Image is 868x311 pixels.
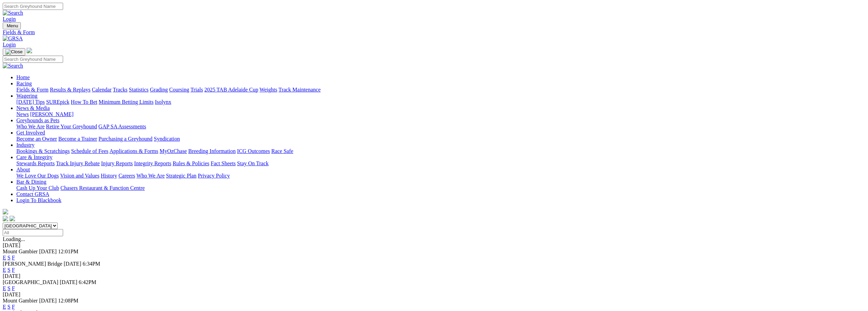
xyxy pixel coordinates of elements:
a: Contact GRSA [16,191,49,197]
span: [DATE] [60,279,77,285]
div: News & Media [16,111,865,117]
a: Vision and Values [60,173,99,179]
a: Calendar [92,87,112,93]
a: Track Injury Rebate [56,160,100,166]
a: News & Media [16,105,50,111]
span: [PERSON_NAME] Bridge [3,261,62,267]
div: Racing [16,87,865,93]
span: 6:42PM [79,279,97,285]
a: Racing [16,81,32,86]
a: Home [16,74,30,80]
img: Search [3,63,23,69]
span: [GEOGRAPHIC_DATA] [3,279,58,285]
a: SUREpick [46,99,69,105]
img: facebook.svg [3,216,8,221]
a: Integrity Reports [134,160,171,166]
a: Syndication [154,136,180,142]
div: [DATE] [3,292,865,298]
div: Care & Integrity [16,160,865,167]
a: Care & Integrity [16,154,53,160]
a: E [3,267,6,273]
span: 12:08PM [58,298,78,303]
a: E [3,255,6,260]
span: Loading... [3,236,25,242]
span: [DATE] [39,249,57,254]
a: Greyhounds as Pets [16,117,59,123]
a: S [8,255,11,260]
a: Stewards Reports [16,160,55,166]
a: Careers [118,173,135,179]
a: Minimum Betting Limits [99,99,153,105]
button: Toggle navigation [3,48,25,56]
a: E [3,304,6,310]
a: F [12,267,15,273]
span: 6:34PM [83,261,100,267]
a: Login [3,42,16,47]
a: Strategic Plan [166,173,196,179]
a: Purchasing a Greyhound [99,136,152,142]
a: F [12,304,15,310]
a: Breeding Information [188,148,236,154]
a: Fields & Form [3,29,865,36]
div: Get Involved [16,136,865,142]
span: Menu [7,23,18,28]
a: Coursing [169,87,189,93]
span: [DATE] [64,261,82,267]
a: Who We Are [136,173,165,179]
a: Fact Sheets [211,160,236,166]
img: Search [3,10,23,16]
span: [DATE] [39,298,57,303]
a: Become a Trainer [58,136,97,142]
a: History [101,173,117,179]
a: Retire Your Greyhound [46,124,97,129]
a: Login [3,16,16,22]
a: Wagering [16,93,38,99]
a: S [8,285,11,291]
span: Mount Gambier [3,249,38,254]
span: Mount Gambier [3,298,38,303]
div: Wagering [16,99,865,105]
a: F [12,285,15,291]
div: Industry [16,148,865,154]
a: Get Involved [16,130,45,136]
a: We Love Our Dogs [16,173,59,179]
button: Toggle navigation [3,22,21,29]
a: Bookings & Scratchings [16,148,70,154]
a: Login To Blackbook [16,197,61,203]
div: [DATE] [3,273,865,279]
a: [PERSON_NAME] [30,111,73,117]
a: Become an Owner [16,136,57,142]
a: S [8,267,11,273]
a: Privacy Policy [198,173,230,179]
a: Isolynx [155,99,171,105]
a: Injury Reports [101,160,133,166]
a: GAP SA Assessments [99,124,146,129]
a: Weights [260,87,277,93]
div: Greyhounds as Pets [16,124,865,130]
img: logo-grsa-white.png [27,48,32,53]
div: About [16,173,865,179]
a: Rules & Policies [173,160,209,166]
a: Trials [190,87,203,93]
input: Search [3,3,63,10]
a: [DATE] Tips [16,99,45,105]
a: Tracks [113,87,128,93]
a: How To Bet [71,99,98,105]
a: Stay On Track [237,160,268,166]
a: Industry [16,142,34,148]
a: Bar & Dining [16,179,46,185]
div: [DATE] [3,242,865,249]
a: ICG Outcomes [237,148,270,154]
img: GRSA [3,36,23,42]
a: News [16,111,29,117]
a: Track Maintenance [279,87,321,93]
a: About [16,167,30,172]
img: logo-grsa-white.png [3,209,8,214]
span: 12:01PM [58,249,78,254]
a: Race Safe [271,148,293,154]
a: MyOzChase [160,148,187,154]
a: Fields & Form [16,87,48,93]
a: Cash Up Your Club [16,185,59,191]
a: Schedule of Fees [71,148,108,154]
